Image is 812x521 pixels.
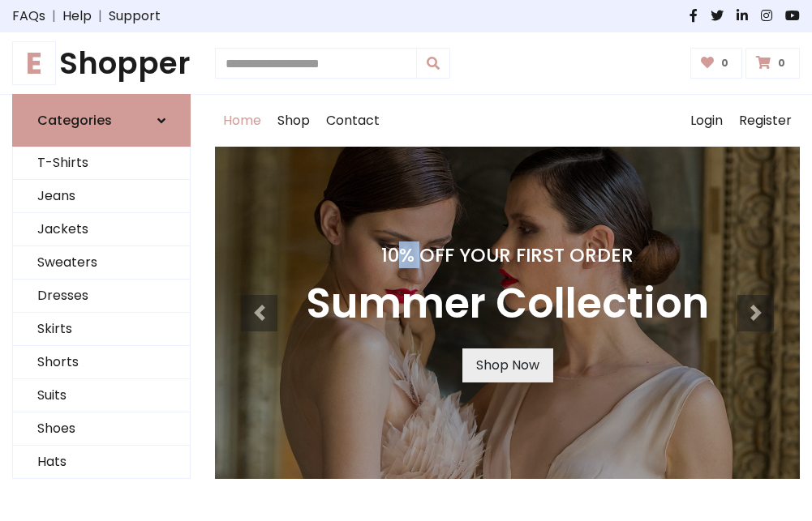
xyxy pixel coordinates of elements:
a: Suits [13,379,190,412]
span: 0 [717,56,733,70]
a: Shop Now [462,348,553,382]
h1: Shopper [12,45,191,81]
a: 0 [690,48,743,79]
a: EShopper [12,45,191,81]
h6: Categories [37,113,112,128]
a: Contact [318,95,388,147]
span: | [92,6,109,26]
a: FAQs [12,6,45,26]
a: 0 [745,48,800,79]
a: Jeans [13,180,190,213]
a: Home [215,95,269,147]
a: Jackets [13,213,190,246]
a: Help [62,6,92,26]
a: Support [109,6,161,26]
a: Sweaters [13,246,190,280]
h3: Summer Collection [306,280,709,329]
a: Shorts [13,346,190,379]
span: | [45,6,62,26]
a: Dresses [13,280,190,313]
a: Skirts [13,313,190,346]
span: 0 [774,56,789,70]
a: Shoes [13,412,190,446]
a: Login [682,95,731,147]
h4: 10% Off Your First Order [306,244,709,267]
a: Register [731,95,800,147]
a: Shop [269,95,318,147]
span: E [12,41,56,85]
a: Categories [12,94,191,147]
a: Hats [13,446,190,479]
a: T-Shirts [13,147,190,180]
